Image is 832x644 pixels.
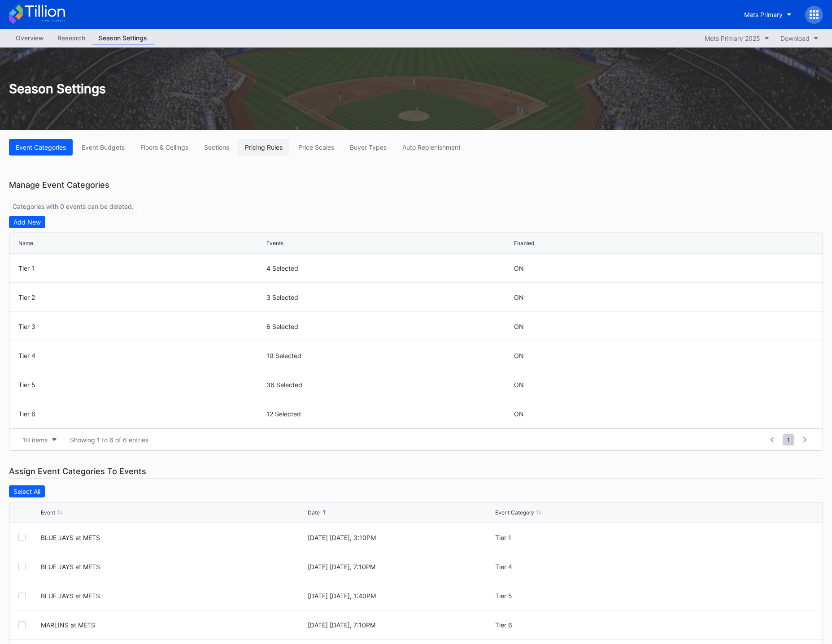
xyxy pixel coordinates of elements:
[9,139,73,156] button: Event Categories
[9,464,823,479] div: Assign Event Categories To Events
[41,534,305,541] div: BLUE JAYS at METS
[41,509,55,516] div: Event
[495,534,760,541] div: Tier 1
[514,264,524,272] div: ON
[9,216,45,228] button: Add New
[9,199,137,214] div: Categories with 0 events can be deleted.
[9,31,51,45] a: Overview
[266,323,512,330] div: 6 Selected
[9,485,45,497] button: Select All
[18,264,264,272] div: Tier 1
[514,352,524,359] div: ON
[266,410,512,418] div: 12 Selected
[18,240,33,246] div: Name
[744,11,783,18] div: Mets Primary
[41,563,305,571] div: BLUE JAYS at METS
[13,488,40,495] div: Select All
[514,323,524,330] div: ON
[18,352,264,359] div: Tier 4
[292,139,341,156] button: Price Scales
[705,35,760,42] div: Mets Primary 2025
[18,410,264,418] div: Tier 6
[18,434,61,446] button: 10 items
[514,294,524,301] div: ON
[82,143,125,151] div: Event Budgets
[266,294,512,301] div: 3 Selected
[308,509,320,516] div: Date
[308,563,493,571] div: [DATE] [DATE], 7:10PM
[350,143,387,151] div: Buyer Types
[495,621,760,629] div: Tier 6
[495,592,760,600] div: Tier 5
[41,621,305,629] div: MARLINS at METS
[266,352,512,359] div: 19 Selected
[18,323,264,330] div: Tier 3
[514,240,534,246] div: Enabled
[41,592,305,600] div: BLUE JAYS at METS
[514,381,524,389] div: ON
[197,139,236,156] button: Sections
[776,32,823,44] button: Download
[23,436,48,444] div: 10 items
[266,381,512,389] div: 36 Selected
[495,509,534,516] div: Event Category
[70,436,148,444] div: Showing 1 to 6 of 6 entries
[140,143,188,151] div: Floors & Ceilings
[298,143,334,151] div: Price Scales
[9,31,51,44] div: Overview
[343,139,393,156] button: Buyer Types
[737,6,798,23] button: Mets Primary
[266,240,283,246] div: Events
[308,621,493,629] div: [DATE] [DATE], 7:10PM
[783,434,794,445] span: 1
[245,143,283,151] div: Pricing Rules
[92,31,154,45] a: Season Settings
[238,139,289,156] button: Pricing Rules
[495,563,760,571] div: Tier 4
[700,32,774,44] button: Mets Primary 2025
[9,178,823,192] div: Manage Event Categories
[514,410,524,418] div: ON
[266,264,512,272] div: 4 Selected
[308,534,493,541] div: [DATE] [DATE], 3:10PM
[402,143,461,151] div: Auto Replenishment
[75,139,131,156] button: Event Budgets
[51,31,92,45] a: Research
[13,218,41,226] div: Add New
[134,139,195,156] button: Floors & Ceilings
[780,35,810,42] div: Download
[18,381,264,389] div: Tier 5
[204,143,229,151] div: Sections
[18,294,264,301] div: Tier 2
[51,31,92,44] div: Research
[308,592,493,600] div: [DATE] [DATE], 1:40PM
[396,139,467,156] button: Auto Replenishment
[16,143,66,151] div: Event Categories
